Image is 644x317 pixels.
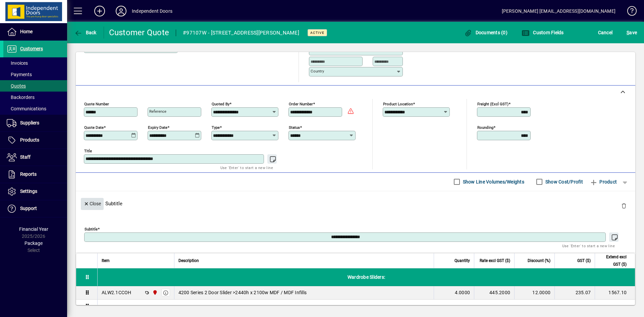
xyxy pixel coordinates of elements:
button: Back [72,27,98,39]
a: Quotes [3,80,67,92]
span: Active [310,31,324,35]
label: Show Line Volumes/Weights [462,178,524,185]
td: 12.0000 [514,286,554,300]
span: Item [102,257,110,264]
span: Settings [20,189,37,194]
label: Show Cost/Profit [544,178,583,185]
button: Product [586,176,620,188]
button: Delete [616,198,632,214]
app-page-header-button: Delete [616,203,632,209]
span: 4200 Series 2 Door Slider >2440h x 2100w MDF / MDF Infills [178,289,307,296]
a: Suppliers [3,115,67,131]
span: Quotes [7,83,26,89]
span: Staff [20,154,31,160]
span: Quantity [454,257,470,264]
mat-label: Rounding [477,125,493,129]
span: Products [20,137,39,143]
span: Reports [20,171,37,177]
a: Reports [3,166,67,183]
div: [PERSON_NAME] [EMAIL_ADDRESS][DOMAIN_NAME] [502,6,615,16]
td: 235.07 [554,286,595,300]
span: 4.0000 [455,289,470,296]
span: Product [590,176,617,187]
a: Support [3,200,67,217]
mat-label: Quoted by [212,101,229,106]
a: Knowledge Base [622,1,636,23]
div: Customer Quote [109,27,169,38]
button: Custom Fields [520,27,566,39]
mat-label: Reference [149,109,166,114]
div: Independent Doors [132,6,172,16]
span: Backorders [7,95,35,100]
span: Support [20,206,37,211]
span: S [627,30,629,35]
span: Home [20,29,33,34]
span: Communications [7,106,46,111]
mat-label: Expiry date [148,125,167,129]
a: Products [3,132,67,149]
a: Staff [3,149,67,166]
span: Customers [20,46,43,51]
div: ALW2.1CCOH [102,289,131,296]
app-page-header-button: Close [79,200,105,206]
span: Invoices [7,60,28,66]
mat-label: Order number [289,101,313,106]
mat-label: Freight (excl GST) [477,101,508,106]
button: Profile [110,5,132,17]
mat-label: Status [289,125,300,129]
td: 1567.10 [595,286,635,300]
span: Financial Year [19,226,48,232]
mat-label: Title [84,148,92,153]
a: Home [3,23,67,40]
mat-label: Type [212,125,220,129]
span: Discount (%) [528,257,550,264]
span: Package [24,241,43,246]
mat-label: Quote date [84,125,104,129]
mat-label: Subtitle [85,226,98,231]
a: Settings [3,183,67,200]
span: Close [84,198,101,209]
mat-label: Country [311,69,324,73]
div: Wardrobe Sliders: [98,268,635,286]
span: Extend excl GST ($) [599,253,627,268]
a: Invoices [3,57,67,69]
span: Christchurch [151,289,158,296]
mat-label: Quote number [84,101,109,106]
button: Documents (0) [462,27,509,39]
span: Back [74,30,97,35]
button: Add [89,5,110,17]
div: #97107W - [STREET_ADDRESS][PERSON_NAME] [183,28,299,38]
span: Documents (0) [464,30,507,35]
a: Backorders [3,92,67,103]
mat-hint: Use 'Enter' to start a new line [220,164,273,171]
a: Communications [3,103,67,114]
span: Rate excl GST ($) [480,257,510,264]
app-page-header-button: Back [67,27,104,39]
span: Payments [7,72,32,77]
span: Cancel [598,27,613,38]
mat-hint: Use 'Enter' to start a new line [562,242,615,250]
span: Custom Fields [522,30,564,35]
span: GST ($) [577,257,591,264]
button: Save [625,27,639,39]
span: Description [178,257,199,264]
span: ave [627,27,637,38]
button: Cancel [596,27,614,39]
span: Suppliers [20,120,39,125]
div: 445.2000 [478,289,510,296]
mat-label: Product location [383,101,413,106]
a: Payments [3,69,67,80]
button: Close [81,198,104,210]
div: Subtitle [76,191,635,216]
